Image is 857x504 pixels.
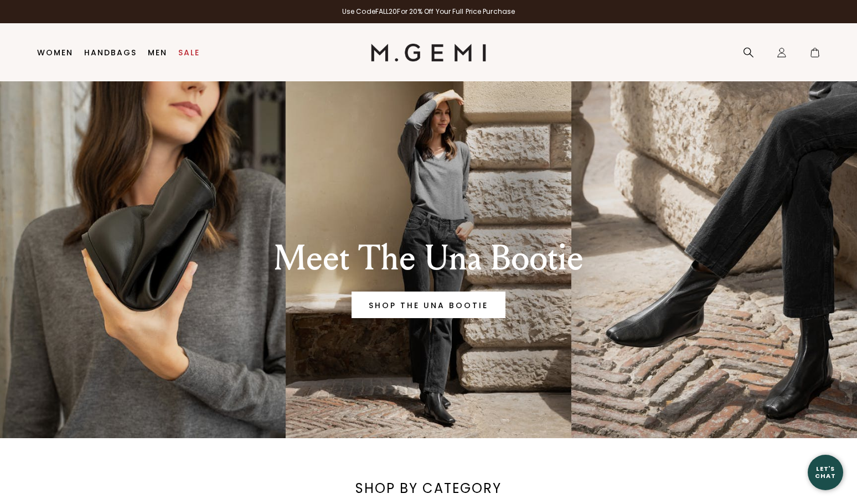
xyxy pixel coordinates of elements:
img: M.Gemi [371,44,487,61]
div: SHOP BY CATEGORY [322,480,536,497]
a: Women [37,48,73,57]
div: Let's Chat [808,465,843,479]
strong: FALL20 [375,7,397,16]
a: Sale [178,48,200,57]
a: Men [148,48,167,57]
a: Banner primary button [352,292,505,318]
a: Handbags [84,48,137,57]
div: Meet The Una Bootie [236,238,621,278]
